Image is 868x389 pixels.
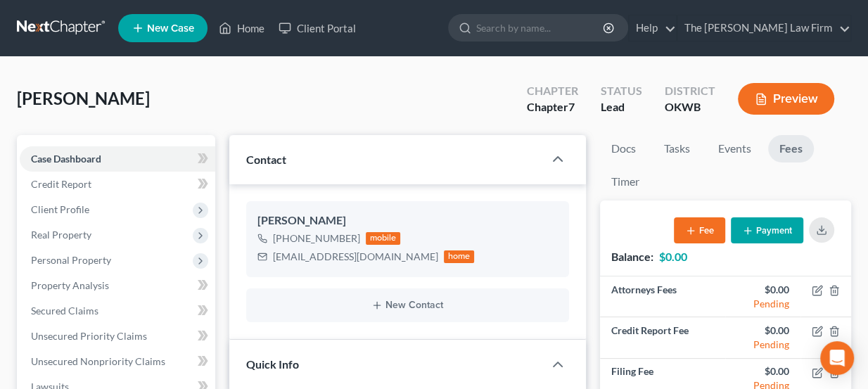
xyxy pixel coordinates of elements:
[629,15,676,41] a: Help
[820,341,854,375] div: Open Intercom Messenger
[677,15,850,41] a: The [PERSON_NAME] Law Firm
[601,83,642,99] div: Status
[611,250,653,263] strong: Balance:
[257,300,559,311] button: New Contact
[212,15,272,41] a: Home
[736,364,789,378] div: $0.00
[31,203,89,215] span: Client Profile
[674,217,725,243] button: Fee
[659,250,687,263] strong: $0.00
[273,250,438,264] div: [EMAIL_ADDRESS][DOMAIN_NAME]
[31,153,101,165] span: Case Dashboard
[31,229,91,241] span: Real Property
[20,172,215,197] a: Credit Report
[273,231,360,245] div: [PHONE_NUMBER]
[665,99,715,115] div: OKWB
[736,283,789,297] div: $0.00
[444,250,475,263] div: home
[665,83,715,99] div: District
[31,254,111,266] span: Personal Property
[600,168,651,196] a: Timer
[20,298,215,324] a: Secured Claims
[31,330,147,342] span: Unsecured Priority Claims
[768,135,814,162] a: Fees
[272,15,363,41] a: Client Portal
[257,212,559,229] div: [PERSON_NAME]
[20,273,215,298] a: Property Analysis
[20,324,215,349] a: Unsecured Priority Claims
[527,99,578,115] div: Chapter
[31,305,98,317] span: Secured Claims
[20,349,215,374] a: Unsecured Nonpriority Claims
[17,88,150,108] span: [PERSON_NAME]
[246,357,299,371] span: Quick Info
[736,324,789,338] div: $0.00
[31,355,165,367] span: Unsecured Nonpriority Claims
[600,317,725,358] td: Credit Report Fee
[600,135,647,162] a: Docs
[31,279,109,291] span: Property Analysis
[600,276,725,317] td: Attorneys Fees
[31,178,91,190] span: Credit Report
[601,99,642,115] div: Lead
[246,153,286,166] span: Contact
[738,83,834,115] button: Preview
[20,146,215,172] a: Case Dashboard
[731,217,803,243] button: Payment
[653,135,701,162] a: Tasks
[736,297,789,311] div: Pending
[147,23,194,34] span: New Case
[707,135,762,162] a: Events
[476,15,605,41] input: Search by name...
[568,100,575,113] span: 7
[736,338,789,352] div: Pending
[366,232,401,245] div: mobile
[527,83,578,99] div: Chapter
